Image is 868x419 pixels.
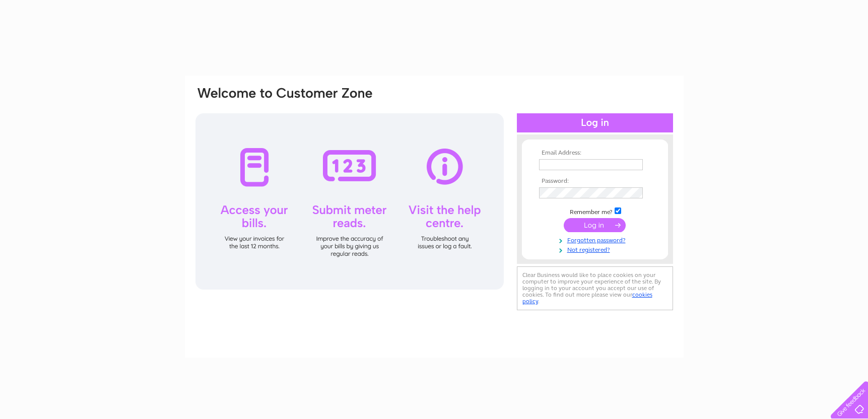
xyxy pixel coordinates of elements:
a: Not registered? [539,244,653,254]
input: Submit [564,218,626,232]
th: Password: [537,178,653,185]
a: Forgotten password? [539,235,653,244]
div: Clear Business would like to place cookies on your computer to improve your experience of the sit... [517,266,673,310]
a: cookies policy [522,291,652,305]
th: Email Address: [537,150,653,157]
td: Remember me? [537,206,653,216]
